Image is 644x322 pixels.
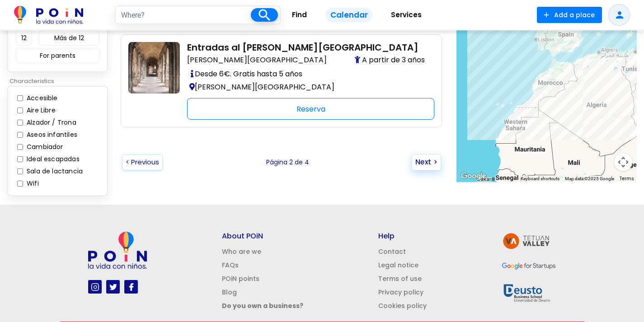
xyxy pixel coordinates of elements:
button: < Previous [122,154,163,170]
img: twitter [108,281,119,293]
button: Next > [412,154,442,170]
i: search [257,7,273,23]
a: Find [281,4,318,26]
a: Legal notice [378,261,418,270]
a: Cookies policy [378,301,427,310]
a: FAQs [222,261,239,270]
button: Keyboard shortcuts [521,176,559,182]
img: Google [459,170,489,182]
button: Add a place [537,7,602,23]
a: POiN points [222,274,259,283]
img: Deusto [502,282,551,303]
span: Find [288,8,311,22]
h2: Entradas al [PERSON_NAME][GEOGRAPHIC_DATA] [187,42,427,53]
span: A partir de 3 años [355,55,427,65]
span: Calendar [325,8,372,23]
label: Ideal escapadas [24,154,80,164]
img: instagram [89,281,101,293]
a: Terms (opens in new tab) [620,175,634,182]
a: Contact [378,247,406,256]
a: Services [380,4,433,26]
a: Do you own a business? [222,301,303,310]
button: For parents [16,48,100,63]
a: Terms of use [378,274,422,283]
label: Alzador / Trona [24,118,76,127]
p: Página 2 de 4 [266,158,309,167]
span: [PERSON_NAME][GEOGRAPHIC_DATA] [187,55,327,65]
p: Desde 6€. Gratis hasta 5 años [187,67,427,80]
a: Calendar [318,4,379,26]
a: Who are we [222,247,261,256]
a: Privacy policy [378,288,423,297]
a: Blog [222,288,237,297]
label: Aseos infantiles [24,130,77,140]
span: Services [387,8,426,22]
button: Map camera controls [614,153,632,171]
p: [PERSON_NAME][GEOGRAPHIC_DATA] [187,80,427,93]
label: Cambiador [24,142,63,152]
label: Wifi [24,179,39,188]
h5: About POiN [222,232,303,240]
button: Más de 12 [39,30,99,46]
img: POiN [14,6,83,24]
img: facebook [126,281,137,293]
a: Open this area in Google Maps (opens a new window) [459,170,489,182]
label: Sala de lactancia [24,167,83,176]
img: poin [88,232,147,269]
label: Accesible [24,93,58,103]
h5: Help [378,232,427,240]
img: con-ninos-en-cordoba-entradas-castillo-de-almodovar-del-rio [128,42,180,93]
label: Aire Libre [24,106,56,115]
span: Map data ©2025 Google [565,176,614,181]
input: Where? [116,6,251,23]
img: tetuan valley [502,232,551,250]
img: GFS [502,259,556,272]
a: con-ninos-en-cordoba-entradas-castillo-de-almodovar-del-rio Entradas al [PERSON_NAME][GEOGRAPHIC_... [128,42,434,120]
p: Characteristics [7,77,113,86]
button: 12 [16,30,32,46]
div: Reserva [187,98,434,120]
